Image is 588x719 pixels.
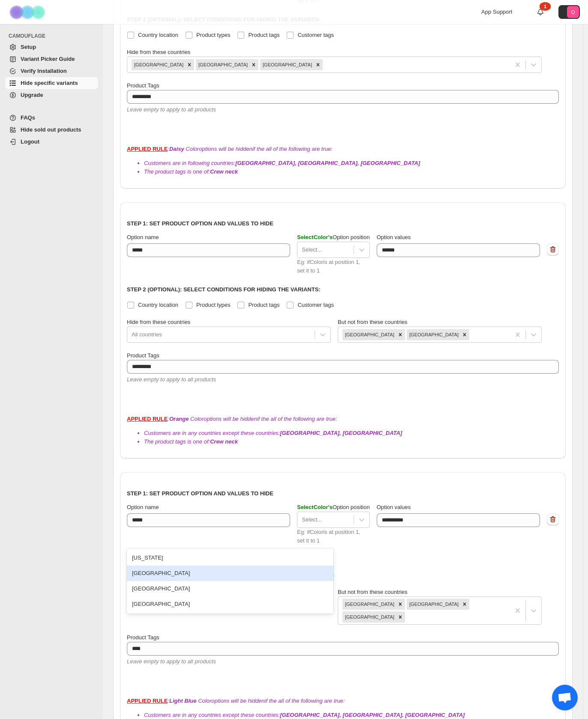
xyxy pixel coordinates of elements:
span: Customers are in any countries [144,712,221,718]
span: Country location [138,302,178,308]
div: Remove New Zealand [249,59,258,70]
div: Remove United States [396,611,405,623]
div: Remove United Kingdom [313,59,323,70]
span: Select Color 's [297,504,333,510]
div: Remove Australia [396,599,405,610]
b: Light Blue [169,698,197,704]
div: Remove United States [460,329,469,340]
span: Option position [297,504,369,510]
div: : Color options will be hidden if the all of the following are true: [127,145,559,176]
div: Remove Canada [396,329,405,340]
span: Customer tags [297,302,334,308]
div: [GEOGRAPHIC_DATA] [132,59,185,70]
div: [GEOGRAPHIC_DATA] [407,329,460,340]
span: Setup [21,44,36,50]
a: Setup [5,41,98,53]
span: Upgrade [21,92,43,98]
span: The product tags is one of: [144,168,238,175]
a: Logout [5,136,98,148]
span: Option values [377,504,411,510]
span: Product types [196,302,231,308]
span: Product Tags [127,634,159,641]
div: [GEOGRAPHIC_DATA] [196,59,249,70]
span: except these countries: [223,712,465,718]
span: Hide from these countries [127,319,190,325]
b: [GEOGRAPHIC_DATA], [GEOGRAPHIC_DATA], [GEOGRAPHIC_DATA] [235,160,420,166]
a: Verify Installation [5,65,98,77]
span: The product tags is one of: [144,438,238,445]
span: Option values [377,234,411,240]
strong: APPLIED RULE [127,146,168,152]
span: Customers are in following countries: [144,160,420,166]
span: Hide specific variants [21,80,78,86]
span: But not from these countries [338,319,408,325]
div: Remove Canada [460,599,469,610]
b: [GEOGRAPHIC_DATA], [GEOGRAPHIC_DATA], [GEOGRAPHIC_DATA] [280,712,465,718]
span: Logout [21,138,39,145]
div: Eg: if Color is at position 1, set it to 1 [297,258,369,275]
button: Avatar with initials Q [558,5,580,19]
div: [GEOGRAPHIC_DATA] [127,596,333,612]
span: Leave empty to apply to all products [127,658,216,665]
div: Remove Australia [185,59,194,70]
span: Product types [196,32,231,38]
div: Eg: if Color is at position 1, set it to 1 [297,528,369,545]
span: except these countries: [223,430,402,436]
span: Option name [127,234,159,240]
span: Hide from these countries [127,49,190,55]
b: Daisy [169,146,184,152]
text: Q [571,9,575,15]
div: [GEOGRAPHIC_DATA] [342,329,396,340]
p: Step 1: Set product option and values to hide [127,219,559,228]
strong: APPLIED RULE [127,416,168,422]
div: [GEOGRAPHIC_DATA] [407,599,460,610]
span: Option position [297,234,369,240]
span: Leave empty to apply to all products [127,106,216,113]
span: Customer tags [297,32,334,38]
b: [GEOGRAPHIC_DATA], [GEOGRAPHIC_DATA] [280,430,402,436]
a: Variant Picker Guide [5,53,98,65]
span: App Support [481,9,512,15]
span: CAMOUFLAGE [9,33,99,39]
p: Step 2 (Optional): Select conditions for hiding the variants: [127,285,559,294]
a: Hide specific variants [5,77,98,89]
span: Leave empty to apply to all products [127,376,216,383]
span: Verify Installation [21,68,67,74]
b: Crew neck [210,168,238,175]
span: Select Color 's [297,234,333,240]
span: Option name [127,504,159,510]
span: Variant Picker Guide [21,56,75,62]
b: Orange [169,416,189,422]
img: Camouflage [7,0,50,24]
a: Upgrade [5,89,98,101]
div: 1 [540,2,551,11]
p: Step 2 (Optional): Select conditions for hiding the variants: [127,555,559,564]
div: [US_STATE] [127,550,333,566]
a: Open chat [552,685,578,710]
div: [GEOGRAPHIC_DATA] [127,566,333,581]
a: Hide sold out products [5,124,98,136]
div: [GEOGRAPHIC_DATA] [342,611,396,623]
a: FAQs [5,112,98,124]
span: Customers are in any countries [144,430,221,436]
span: Country location [138,32,178,38]
strong: APPLIED RULE [127,698,168,704]
div: [GEOGRAPHIC_DATA] [127,581,333,596]
a: 1 [536,8,545,16]
span: Avatar with initials Q [567,6,579,18]
span: Product Tags [127,82,159,89]
span: FAQs [21,114,35,121]
div: : Color options will be hidden if the all of the following are true: [127,415,559,446]
span: Product Tags [127,352,159,359]
div: [GEOGRAPHIC_DATA] [342,599,396,610]
p: Step 1: Set product option and values to hide [127,489,559,498]
div: [GEOGRAPHIC_DATA] [260,59,313,70]
span: Hide sold out products [21,126,81,133]
span: Product tags [248,32,279,38]
b: Crew neck [210,438,238,445]
span: But not from these countries [338,589,408,595]
span: Product tags [248,302,279,308]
